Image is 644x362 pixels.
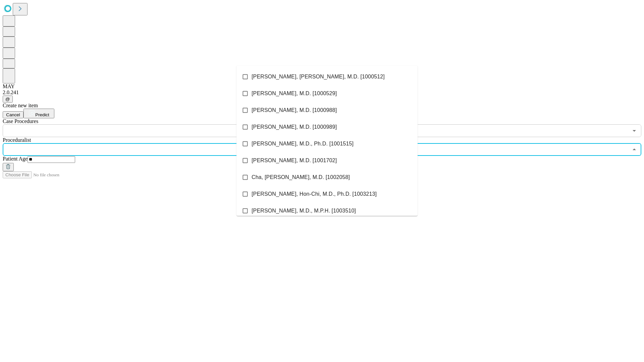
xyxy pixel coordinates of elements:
[23,109,54,118] button: Predict
[252,89,337,98] span: [PERSON_NAME], M.D. [1000529]
[630,145,639,154] button: Close
[252,157,337,165] span: [PERSON_NAME], M.D. [1001702]
[3,156,28,162] span: Patient Age
[252,73,385,81] span: [PERSON_NAME], [PERSON_NAME], M.D. [1000512]
[630,126,639,135] button: Open
[252,123,337,131] span: [PERSON_NAME], M.D. [1000989]
[6,112,20,117] span: Cancel
[252,207,356,215] span: [PERSON_NAME], M.D., M.P.H. [1003510]
[3,89,641,96] div: 2.0.241
[252,190,377,198] span: [PERSON_NAME], Hon-Chi, M.D., Ph.D. [1003213]
[3,103,38,108] span: Create new item
[252,173,350,181] span: Cha, [PERSON_NAME], M.D. [1002058]
[252,140,354,148] span: [PERSON_NAME], M.D., Ph.D. [1001515]
[252,106,337,114] span: [PERSON_NAME], M.D. [1000988]
[3,118,38,124] span: Scheduled Procedure
[35,112,49,117] span: Predict
[3,137,31,143] span: Proceduralist
[5,97,10,102] span: @
[3,83,641,89] div: MAY
[3,96,13,103] button: @
[3,111,23,118] button: Cancel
